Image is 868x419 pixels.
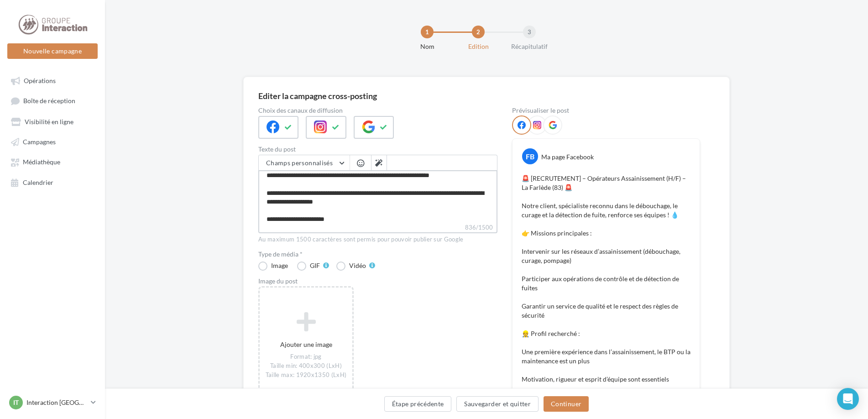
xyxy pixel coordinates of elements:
[384,396,452,412] button: Étape précédente
[7,43,98,59] button: Nouvelle campagne
[23,178,53,186] span: Calendrier
[5,92,99,109] a: Boîte de réception
[5,72,99,89] a: Opérations
[349,262,366,269] div: Vidéo
[421,26,434,38] div: 1
[23,138,56,146] span: Campagnes
[512,107,700,114] div: Prévisualiser le post
[271,262,288,269] div: Image
[398,42,456,51] div: Nom
[456,396,539,412] button: Sauvegarder et quitter
[500,42,559,51] div: Récapitulatif
[258,223,497,233] label: 836/1500
[472,26,485,38] div: 2
[259,155,350,171] button: Champs personnalisés
[23,97,75,105] span: Boîte de réception
[13,398,19,407] span: IT
[258,251,497,257] label: Type de média *
[541,152,594,162] div: Ma page Facebook
[266,159,333,167] span: Champs personnalisés
[837,388,859,410] div: Open Intercom Messenger
[258,146,497,152] label: Texte du post
[522,148,538,164] div: FB
[24,77,56,84] span: Opérations
[5,133,99,150] a: Campagnes
[26,398,87,407] p: Interaction [GEOGRAPHIC_DATA]
[449,42,507,51] div: Edition
[544,396,589,412] button: Continuer
[258,107,497,114] label: Choix des canaux de diffusion
[25,118,73,126] span: Visibilité en ligne
[258,236,497,244] div: Au maximum 1500 caractères sont permis pour pouvoir publier sur Google
[258,92,377,100] div: Editer la campagne cross-posting
[7,394,98,411] a: IT Interaction [GEOGRAPHIC_DATA]
[5,153,99,170] a: Médiathèque
[310,262,320,269] div: GIF
[523,26,536,38] div: 3
[5,113,99,130] a: Visibilité en ligne
[23,158,60,166] span: Médiathèque
[258,278,497,284] div: Image du post
[5,174,99,190] a: Calendrier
